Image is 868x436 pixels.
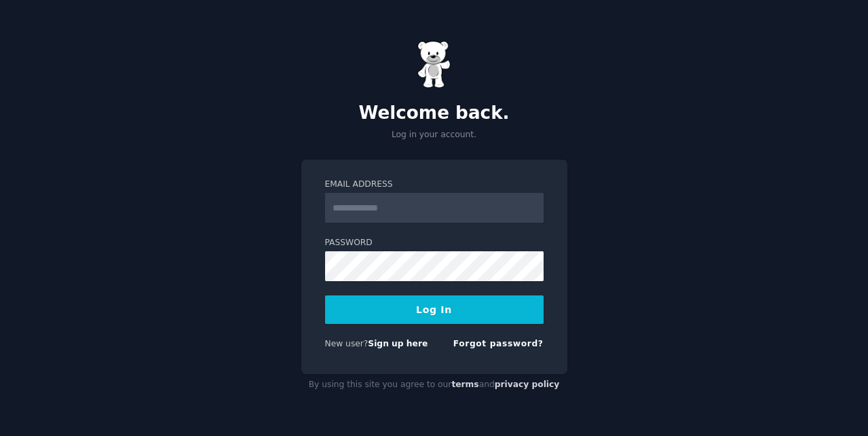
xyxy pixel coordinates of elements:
a: privacy policy [495,380,560,389]
a: Sign up here [368,339,428,348]
a: terms [451,380,478,389]
label: Password [325,237,544,249]
label: Email Address [325,179,544,191]
a: Forgot password? [453,339,544,348]
h2: Welcome back. [301,103,567,124]
span: New user? [325,339,369,348]
button: Log In [325,295,544,324]
img: Gummy Bear [417,41,451,88]
div: By using this site you agree to our and [301,374,567,396]
p: Log in your account. [301,129,567,141]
